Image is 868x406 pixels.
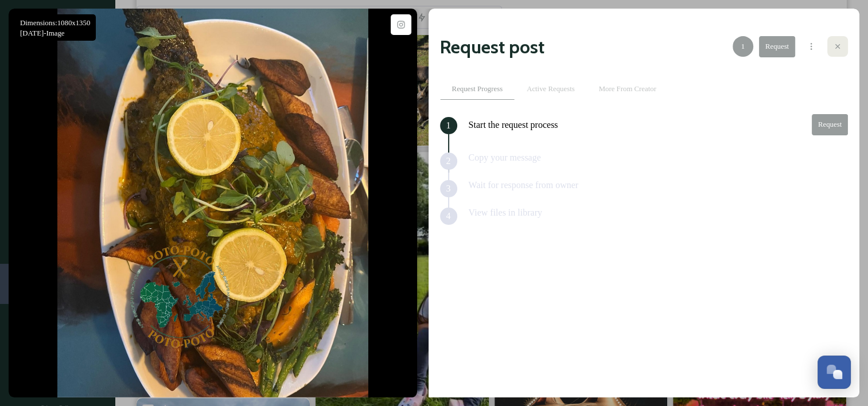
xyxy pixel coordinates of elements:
[20,29,64,37] span: [DATE] - Image
[469,120,558,130] span: Start the request process
[818,356,851,389] button: Open Chat
[452,85,503,93] span: Request Progress
[599,85,656,93] span: More From Creator
[446,211,451,221] span: 4
[446,156,451,166] span: 2
[527,85,575,93] span: Active Requests
[440,36,544,58] h2: Request post
[469,208,542,217] span: View files in library
[759,36,795,57] button: Request
[469,180,579,190] span: Wait for response from owner
[812,114,848,135] button: Request
[446,120,451,131] span: 1
[469,153,541,162] span: Copy your message
[741,42,745,51] span: 1
[20,19,90,27] span: Dimensions: 1080 x 1350
[446,184,451,194] span: 3
[57,9,368,397] img: Dont fancy cooking? Let us do the work! Come down and check out our amazing menu! #finedining #fi...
